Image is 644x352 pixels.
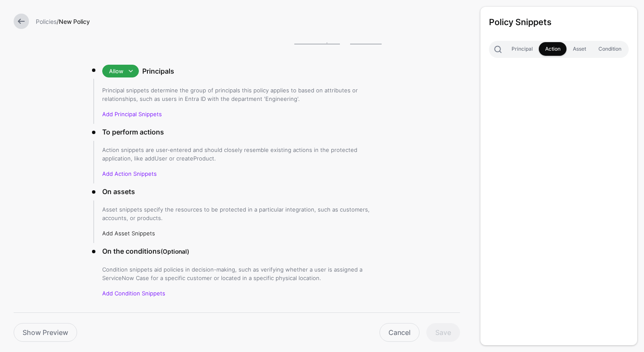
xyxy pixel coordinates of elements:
[566,42,592,56] a: Asset
[102,146,382,163] p: Action snippets are user-entered and should closely resemble existing actions in the protected ap...
[489,15,629,29] h3: Policy Snippets
[59,18,90,25] strong: New Policy
[109,68,124,74] span: Allow
[102,170,157,177] a: Add Action Snippets
[102,86,382,103] p: Principal snippets determine the group of principals this policy applies to based on attributes o...
[102,230,155,237] a: Add Asset Snippets
[36,18,57,25] a: Policies
[102,127,382,137] h3: To perform actions
[32,17,463,26] div: /
[102,265,382,282] p: Condition snippets aid policies in decision-making, such as verifying whether a user is assigned ...
[505,42,539,56] a: Principal
[142,66,382,76] h3: Principals
[592,42,627,56] a: Condition
[102,290,165,297] a: Add Condition Snippets
[161,248,189,255] small: (Optional)
[102,111,162,117] a: Add Principal Snippets
[102,205,382,222] p: Asset snippets specify the resources to be protected in a particular integration, such as custome...
[14,323,77,342] a: Show Preview
[102,186,382,197] h3: On assets
[379,323,420,342] a: Cancel
[102,246,382,257] h3: On the conditions
[539,42,566,56] a: Action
